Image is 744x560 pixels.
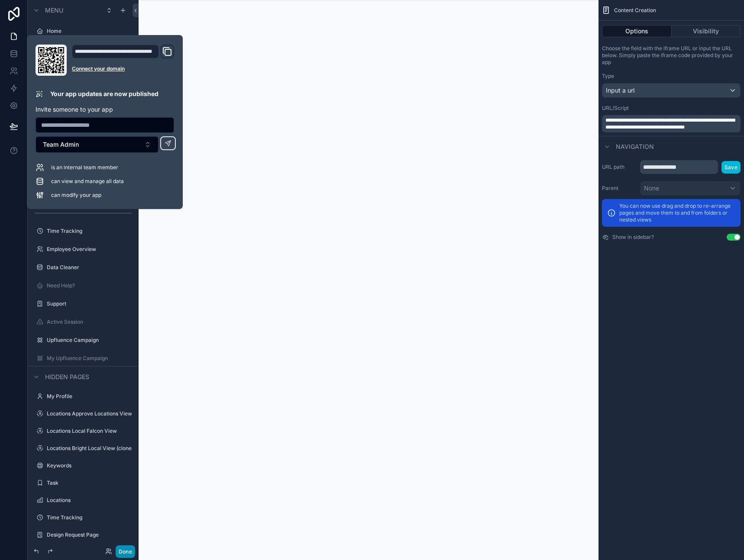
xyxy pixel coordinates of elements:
p: You can now use drag and drop to re-arrange pages and move them to and from folders or nested views [619,203,735,223]
p: Choose the field with the iframe URL or input the URL below. Simply paste the iframe code provide... [602,45,741,66]
label: Show in sidebar? [612,234,654,241]
label: Keywords [47,462,132,469]
p: Your app updates are now published [50,90,159,98]
button: Done [116,545,135,558]
span: is an internal team member [51,164,118,171]
button: Options [602,25,672,37]
div: Domain and Custom Link [72,45,174,76]
label: My Profile [47,393,132,400]
span: Input a url [606,86,634,95]
label: Home [47,28,132,35]
label: Data Cleaner [47,264,132,271]
label: Time Tracking [47,514,132,521]
span: Team Admin [43,140,79,149]
button: Input a url [602,83,741,98]
div: scrollable content [602,115,741,132]
a: Connect your domain [72,65,174,72]
button: Visibility [672,25,741,37]
label: URL path [602,164,637,171]
label: Parent [602,185,637,192]
label: Task [47,480,132,486]
span: Hidden pages [45,373,89,381]
label: My Upfluence Campaign [47,355,132,362]
span: can view and manage all data [51,178,124,185]
label: Design Request Page [47,531,132,538]
label: URL/Script [602,105,629,112]
button: Select Button [36,136,159,153]
label: Need Help? [47,282,132,289]
label: Locations [47,497,132,504]
span: Navigation [616,142,654,151]
label: Type [602,73,614,80]
span: can modify your app [51,192,101,199]
span: None [644,184,659,193]
label: Upfluence Campaign [47,337,132,344]
label: Locations Bright Local View (clone) [47,445,132,452]
label: Employee Overview [47,246,132,253]
label: Support [47,300,132,307]
label: Locations Local Falcon View [47,428,132,434]
button: Save [721,161,741,174]
span: Content Creation [614,7,656,14]
label: Locations Approve Locations View [47,410,132,417]
button: None [640,181,741,196]
label: Time Tracking [47,228,132,235]
span: Menu [45,6,63,15]
label: Active Session [47,319,132,325]
p: Invite someone to your app [36,105,174,114]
